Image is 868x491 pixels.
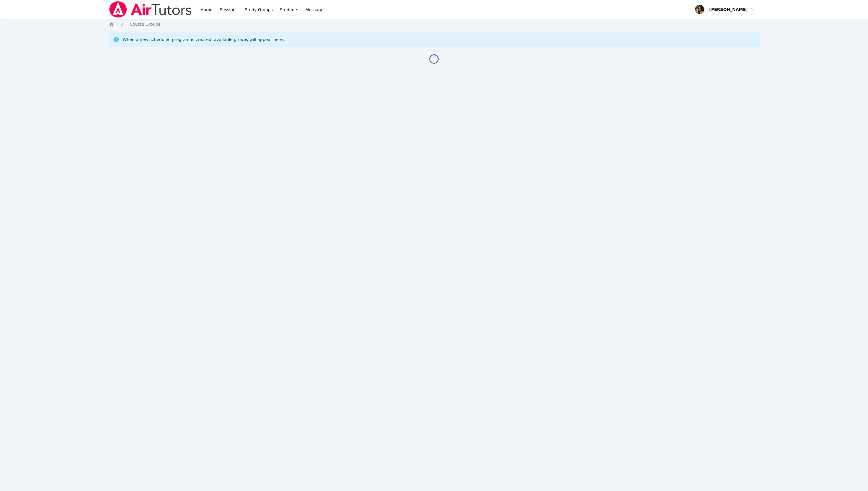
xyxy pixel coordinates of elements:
[130,21,160,27] a: Course Groups
[123,37,284,42] div: When a new scheduled program is created, available groups will appear here.
[109,21,760,27] nav: Breadcrumb
[305,7,326,13] span: Messages
[109,1,192,18] img: Air Tutors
